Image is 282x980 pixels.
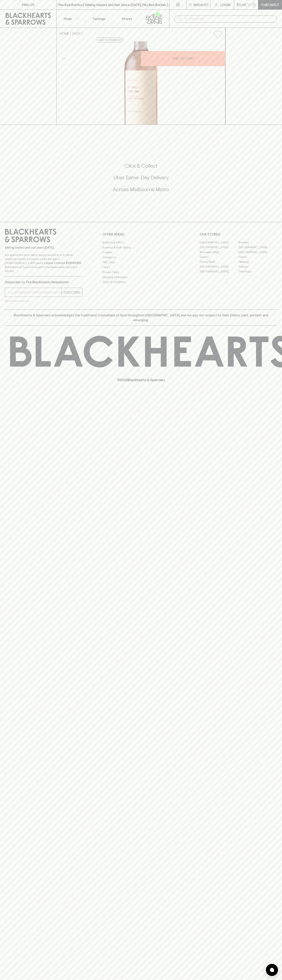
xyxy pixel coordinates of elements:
a: Fitzroy North [200,259,238,264]
a: Elwood [200,254,238,259]
p: We will never spam you [5,299,82,303]
p: It is against the law to sell or supply alcohol to, or to obtain alcohol on behalf of a person un... [5,253,82,273]
p: OUR STORES [200,232,277,237]
p: Tastings [92,16,105,21]
a: Contact Us [102,255,180,260]
p: OTHER AREAS [102,232,180,237]
p: Wishlist [194,2,209,7]
input: e.g. jane@blackheartsandsparrows.com.au [8,289,62,296]
a: FAQ's [102,265,180,270]
button: Add to wishlist [212,29,224,40]
h5: Uber Same-Day Delivery [5,174,277,181]
a: Thornbury [238,269,277,274]
a: [GEOGRAPHIC_DATA] [200,269,238,274]
h5: Across Melbourne Metro [5,186,277,193]
div: Call to action block [5,146,277,214]
a: Geelong [238,259,277,264]
a: [GEOGRAPHIC_DATA] [200,245,238,250]
p: Blackhearts & Sparrows acknowledges the traditional Custodians of land throughout [GEOGRAPHIC_DAT... [8,313,274,322]
a: Prahran [238,264,277,269]
button: SUBSCRIBE [62,288,82,297]
p: FIND US [22,2,34,7]
p: $0.00 [237,2,246,7]
a: [GEOGRAPHIC_DATA] [238,250,277,254]
img: bubble-icon [270,968,274,972]
p: Subscribe to The Blackhearts Newsletter [5,280,82,285]
button: ADD TO CART [141,51,225,66]
p: Stores [122,16,132,21]
a: Careers [102,250,180,255]
a: Tastings [85,10,113,28]
a: Business & Bulk Gifting [102,245,180,250]
img: 39743.png [57,41,225,125]
button: Add to wishlist [97,38,123,42]
a: Fitzroy [238,254,277,259]
p: SUBSCRIBE [63,290,80,295]
a: Terms & Conditions [102,280,180,285]
a: [GEOGRAPHIC_DATA] [238,245,277,250]
button: Shop [57,10,85,28]
p: ADD TO CART [173,56,194,61]
a: Braddon [238,240,277,245]
a: Brunswick West [200,250,238,254]
p: Sibling owned and run since [DATE] [5,246,82,250]
a: [GEOGRAPHIC_DATA] [200,264,238,269]
a: SHOP [72,32,81,35]
a: [GEOGRAPHIC_DATA] [200,240,238,245]
p: 0 [253,4,255,6]
a: Bottle Drop FAQ's [102,240,180,245]
p: Shop [64,16,72,21]
a: HOME [60,32,69,35]
strong: Liquor License #32064953 [44,261,81,265]
a: Gift Cards [102,260,180,265]
p: Login [220,2,230,7]
a: Stores [113,10,141,28]
a: Shipping Information [102,275,180,279]
h5: Click & Collect [5,163,277,169]
a: Privacy Policy [102,270,180,275]
input: Try "Pinot noir" [184,16,274,22]
p: Checkout [261,2,279,7]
